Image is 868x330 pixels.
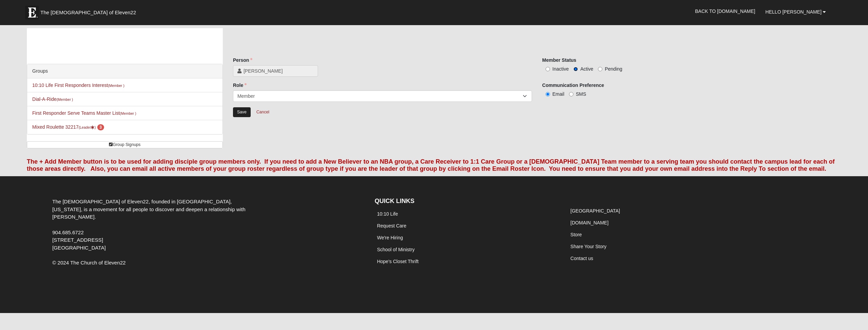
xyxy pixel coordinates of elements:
a: 10:10 Life First Responders Interest(Member ) [32,82,124,88]
input: Pending [598,67,602,71]
a: First Responder Serve Teams Master List(Member ) [32,110,136,116]
input: Active [573,67,578,71]
span: [PERSON_NAME] [244,68,314,74]
font: The + Add Member button is to be used for adding disciple group members only. If you need to add ... [27,158,835,172]
input: Alt+s [233,107,251,117]
span: number of pending members [97,124,104,130]
a: Dial-A-Ride(Member ) [32,96,73,102]
a: Contact us [570,256,593,261]
small: (Member ) [108,84,124,88]
span: SMS [576,91,586,97]
a: Group Signups [27,141,223,148]
label: Role [233,82,247,89]
a: The [DEMOGRAPHIC_DATA] of Eleven22 [22,2,158,19]
span: Active [580,66,593,72]
div: The [DEMOGRAPHIC_DATA] of Eleven22, founded in [GEOGRAPHIC_DATA], [US_STATE], is a movement for a... [47,198,262,252]
label: Person [233,57,252,63]
a: 10:10 Life [377,211,398,217]
a: Store [570,232,582,237]
a: [DOMAIN_NAME] [570,220,608,225]
a: Hope's Closet Thrift [377,259,418,264]
span: The [DEMOGRAPHIC_DATA] of Eleven22 [40,9,136,16]
a: Hello [PERSON_NAME] [760,3,831,20]
input: Inactive [546,67,550,71]
span: Hello [PERSON_NAME] [765,9,821,15]
span: Pending [605,66,622,72]
a: Mixed Roulette 32217(Leader) 3 [32,124,104,130]
a: Request Care [377,223,406,228]
small: (Member ) [120,111,136,115]
input: Email [546,92,550,96]
label: Member Status [542,57,576,63]
a: Share Your Story [570,244,606,249]
input: SMS [569,92,573,96]
h4: QUICK LINKS [374,198,558,205]
span: Email [552,91,564,97]
a: We're Hiring [377,235,403,240]
small: (Leader ) [79,125,96,129]
span: © 2024 The Church of Eleven22 [52,260,126,265]
a: [GEOGRAPHIC_DATA] [570,208,620,214]
a: Cancel [252,107,274,117]
label: Communication Preference [542,82,604,89]
small: (Member ) [56,97,73,102]
span: [GEOGRAPHIC_DATA] [52,245,106,251]
div: Groups [27,64,222,78]
a: School of Ministry [377,247,414,252]
span: Inactive [552,66,569,72]
a: Back to [DOMAIN_NAME] [690,3,761,20]
img: Eleven22 logo [25,6,39,19]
